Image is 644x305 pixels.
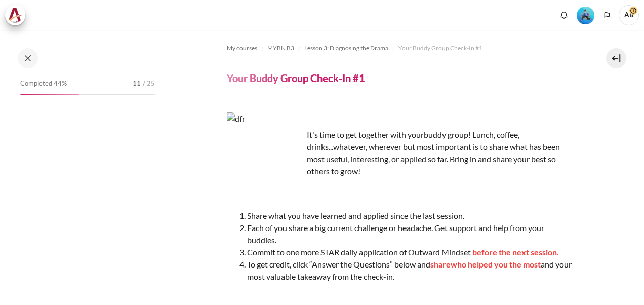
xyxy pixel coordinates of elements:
[143,79,155,89] span: / 25
[304,42,388,54] a: Lesson 3: Diagnosing the Drama
[227,71,365,85] h4: Your Buddy Group Check-In #1
[557,247,559,257] span: .
[247,246,572,258] li: Commit to one more STAR daily application of Outward Mindset
[398,42,482,54] a: Your Buddy Group Check-In #1
[451,259,541,269] span: who helped you the most
[247,210,572,222] li: Share what you have learned and applied since the last session.
[619,5,639,25] span: AB
[599,8,615,23] button: Languages
[133,79,141,89] span: 11
[227,42,257,54] a: My courses
[430,259,451,269] span: share
[8,8,22,23] img: Architeck
[472,247,557,257] span: before the next session
[20,94,79,95] div: 44%
[573,6,598,24] a: Level #3
[227,44,257,53] span: My courses
[247,258,572,283] li: To get credit, click “Answer the Questions” below and and your most valuable takeaway from the ch...
[267,44,294,53] span: MYBN B3
[307,130,424,139] span: It's time to get together with your
[227,112,303,188] img: dfr
[398,44,482,53] span: Your Buddy Group Check-In #1
[577,6,594,24] div: Level #3
[20,79,67,89] span: Completed 44%
[5,5,30,25] a: Architeck Architeck
[619,5,639,25] a: User menu
[247,223,544,245] span: Each of you share a big current challenge or headache. Get support and help from your buddies.
[556,8,572,23] div: Show notification window with no new notifications
[577,7,594,24] img: Level #3
[227,129,572,177] p: buddy group! Lunch, coffee, drinks...whatever, wherever but most important is to share what has b...
[267,42,294,54] a: MYBN B3
[304,44,388,53] span: Lesson 3: Diagnosing the Drama
[227,40,572,56] nav: Navigation bar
